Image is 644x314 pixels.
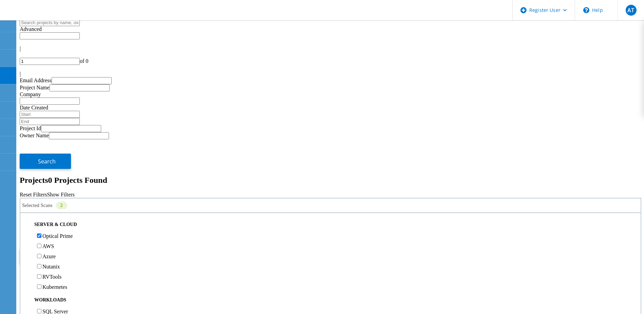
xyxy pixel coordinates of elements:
[20,46,641,52] div: |
[7,13,80,19] a: Live Optics Dashboard
[20,111,80,118] input: Start
[42,274,61,280] label: RVTools
[38,158,56,165] span: Search
[20,26,42,32] span: Advanced
[42,254,56,259] label: Azure
[20,118,80,125] input: End
[20,105,48,110] label: Date Created
[80,58,88,64] span: of 0
[20,71,641,77] div: |
[627,7,634,13] span: AT
[24,222,637,228] div: Server & Cloud
[20,91,41,97] label: Company
[20,19,80,26] input: Search projects by name, owner, ID, company, etc
[583,7,589,13] svg: \n
[20,133,49,138] label: Owner Name
[42,243,54,249] label: AWS
[20,154,71,169] button: Search
[47,192,74,197] a: Show Filters
[24,297,637,304] div: Workloads
[20,176,48,185] b: Projects
[20,198,641,213] div: Selected Scans
[20,77,52,83] label: Email Address
[42,264,60,269] label: Nutanix
[56,202,67,209] div: 2
[42,284,67,290] label: Kubernetes
[20,192,47,197] a: Reset Filters
[20,125,41,131] label: Project Id
[48,176,107,185] span: 0 Projects Found
[20,85,50,90] label: Project Name
[42,233,73,239] label: Optical Prime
